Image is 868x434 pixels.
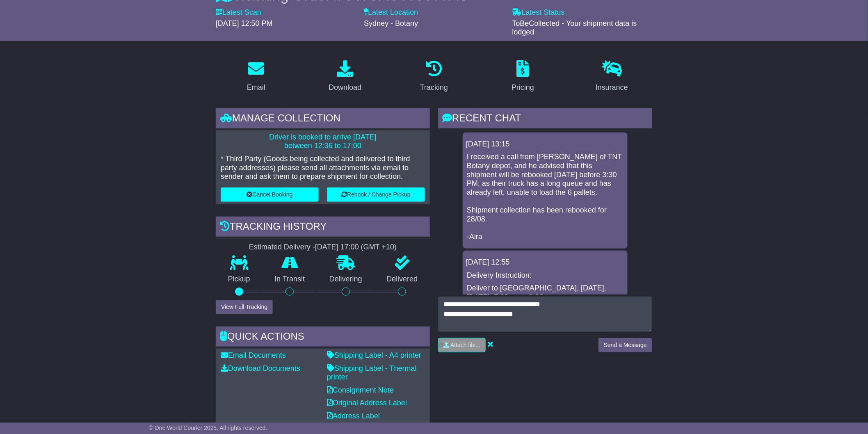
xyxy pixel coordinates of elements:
div: Email [247,82,265,93]
p: In Transit [263,275,318,284]
button: Cancel Booking [221,187,319,202]
div: RECENT CHAT [438,108,652,130]
a: Email Documents [221,351,286,359]
div: [DATE] 13:15 [466,140,624,149]
button: Send a Message [598,338,652,352]
div: Manage collection [216,108,430,130]
div: Tracking [420,82,448,93]
div: Pricing [512,82,534,93]
a: Insurance [590,57,633,96]
label: Latest Scan [216,8,261,17]
p: I received a call from [PERSON_NAME] of TNT Botany depot, and he advised that this shipment will ... [467,153,624,241]
a: Shipping Label - A4 printer [327,351,421,359]
span: Sydney - Botany [364,19,418,27]
div: [DATE] 12:55 [466,258,624,267]
p: Delivery Instruction: [467,271,624,280]
a: Pricing [506,57,539,96]
p: Driver is booked to arrive [DATE] between 12:36 to 17:00 [221,133,425,151]
span: [DATE] 12:50 PM [216,19,273,27]
a: Tracking [415,57,453,96]
div: [DATE] 17:00 (GMT +10) [315,243,397,252]
div: Tracking history [216,217,430,239]
div: Estimated Delivery - [216,243,430,252]
button: Rebook / Change Pickup [327,187,425,202]
div: Download [329,82,361,93]
div: Quick Actions [216,327,430,349]
p: Delivered [375,275,430,284]
a: Download [323,57,367,96]
a: Address Label [327,412,380,420]
a: Download Documents [221,364,300,372]
span: © One World Courier 2025. All rights reserved. [149,425,267,431]
a: Consignment Note [327,386,394,394]
p: Delivering [317,275,375,284]
span: ToBeCollected - Your shipment data is lodged [512,19,637,37]
button: View Full Tracking [216,300,273,314]
a: Email [242,57,271,96]
p: Pickup [216,275,263,284]
a: Shipping Label - Thermal printer [327,364,417,381]
label: Latest Location [364,8,418,17]
p: * Third Party (Goods being collected and delivered to third party addresses) please send all atta... [221,155,425,181]
label: Latest Status [512,8,565,17]
a: Original Address Label [327,399,407,407]
div: Insurance [596,82,628,93]
p: Deliver to [GEOGRAPHIC_DATA], [DATE], [DATE], 7.30am to 2.30pm [467,284,624,302]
